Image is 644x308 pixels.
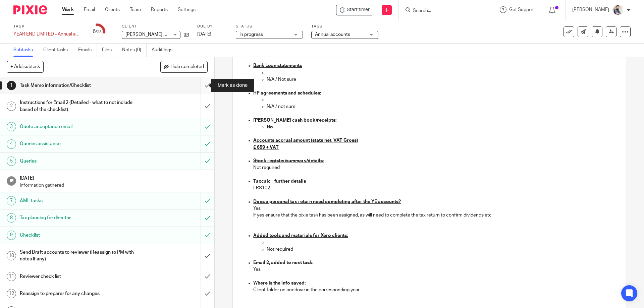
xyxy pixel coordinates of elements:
[253,159,324,163] u: Stock register/summary/details:
[13,24,80,29] label: Task
[78,44,97,57] a: Emails
[20,156,136,166] h1: Queries
[13,44,38,57] a: Subtasks
[125,32,179,37] span: [PERSON_NAME] Limited
[7,102,16,111] div: 2
[62,6,74,13] a: Work
[253,260,313,265] strong: Email 2, added to next task:
[315,32,350,37] span: Annual accounts
[151,6,168,13] a: Reports
[20,289,136,299] h1: Reassign to preparer for any changes
[20,182,208,189] p: Information gathered
[7,289,16,298] div: 12
[267,76,619,83] p: N/A / Not sure
[102,44,117,57] a: Files
[122,44,147,57] a: Notes (0)
[160,61,208,72] button: Hide completed
[7,213,16,223] div: 8
[253,91,321,96] u: HP agreements and schedules:
[253,212,619,219] p: If yes ensure that the pixie task has been assigned, as will need to complete the tax return to c...
[253,145,279,150] u: £ 659 + VAT
[236,24,303,29] label: Status
[7,251,16,260] div: 10
[7,231,16,240] div: 9
[152,44,177,57] a: Audit logs
[253,164,619,171] p: Not required
[253,138,358,143] u: Accounts accrual amount (state net, VAT Gross)
[253,63,302,68] u: Bank Loan statements
[239,32,263,37] span: In progress
[7,61,44,72] button: + Add subtask
[412,8,473,14] input: Search
[267,125,273,129] strong: No
[253,266,619,273] p: Yes
[7,157,16,166] div: 5
[20,98,136,115] h1: Instructions for Email 2 (Detailed - what to not include based of the checklist)
[20,247,136,264] h1: Send Draft accounts to reviewer (Reassign to PM with notes if any)
[84,6,95,13] a: Email
[20,213,136,223] h1: Tax planning for director
[13,5,47,14] img: Pixie
[130,6,141,13] a: Team
[253,118,336,123] u: [PERSON_NAME] cash book/receipts:
[197,24,227,29] label: Due by
[20,173,208,182] h1: [DATE]
[20,139,136,149] h1: Queries assistance
[105,6,120,13] a: Clients
[96,30,102,34] small: /23
[7,196,16,205] div: 7
[20,122,136,132] h1: Quote acceptance email
[267,246,619,253] p: Not required
[253,205,619,212] p: Yes
[178,6,196,13] a: Settings
[20,196,136,206] h1: AML tasks
[122,24,189,29] label: Client
[7,272,16,281] div: 11
[572,6,609,13] p: [PERSON_NAME]
[253,179,306,184] u: Taxcalc - further details
[20,80,136,90] h1: Task Memo information/Checklist
[267,103,619,110] p: N/A / not sure
[253,233,348,238] u: Added tools and materials for Xero clients:
[13,31,80,38] div: YEAR END LIMITED - Annual accounts and CT600 return (limited companies)
[509,7,535,12] span: Get Support
[253,199,401,204] u: Does a personal tax return need completing after the YE accounts?
[311,24,378,29] label: Tags
[253,287,619,293] p: Client folder on onedrive in the corresponding year
[197,32,211,37] span: [DATE]
[43,44,73,57] a: Client tasks
[7,81,16,90] div: 1
[170,64,204,70] span: Hide completed
[347,6,370,13] span: Start timer
[336,5,373,15] div: Langham Ohea Limited - YEAR END LIMITED - Annual accounts and CT600 return (limited companies)
[7,122,16,131] div: 3
[253,185,619,191] p: FRS102
[93,28,102,36] div: 6
[20,271,136,282] h1: Reviewer check list
[253,281,306,286] strong: Where is the info saved:
[7,139,16,149] div: 4
[612,5,623,15] img: Pixie%2002.jpg
[20,230,136,240] h1: Checklist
